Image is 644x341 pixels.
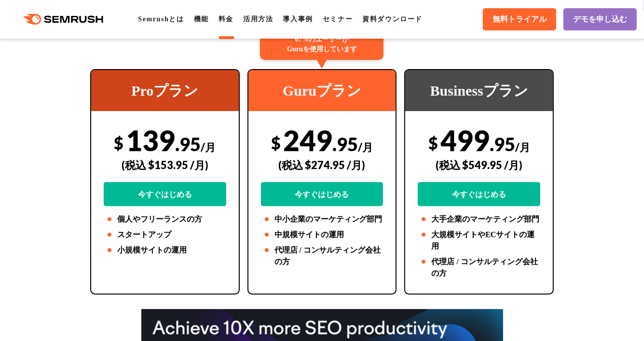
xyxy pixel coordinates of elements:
[283,15,313,23] a: 導入事例
[201,141,216,154] span: /月
[358,141,373,154] span: /月
[418,123,540,206] div: 499
[194,15,209,23] a: 機能
[261,123,384,206] div: 249
[261,148,384,182] div: (税込 $274.95 /月)
[104,148,226,182] div: (税込 $153.95 /月)
[428,133,438,153] span: $
[261,213,384,225] li: 中小企業のマーケティング部門
[493,14,547,25] span: 無料トライアル
[91,70,239,111] div: Proプラン
[573,14,627,25] span: デモを申し込む
[271,133,281,153] span: $
[260,29,384,60] div: 67%のユーザーが Guruを使用しています
[563,8,637,30] a: デモを申し込む
[261,182,384,206] a: 今すぐはじめる
[114,133,123,153] span: $
[418,182,540,206] a: 今すぐはじめる
[332,133,358,155] span: .95
[243,15,273,23] a: 活用方法
[323,15,353,23] a: セミナー
[405,70,553,111] div: Businessプラン
[104,229,226,241] li: スタートアップ
[490,133,515,155] span: .95
[515,141,530,154] span: /月
[362,15,423,23] a: 資料ダウンロード
[261,229,384,241] li: 中規模サイトの運用
[418,229,540,252] li: 大規模サイトやECサイトの運用
[248,70,396,111] div: Guruプラン
[483,8,556,30] a: 無料トライアル
[418,213,540,225] li: 大手企業のマーケティング部門
[104,123,226,206] div: 139
[104,244,226,256] li: 小規模サイトの運用
[418,148,540,182] div: (税込 $549.95 /月)
[219,15,233,23] a: 料金
[104,213,226,225] li: 個人やフリーランスの方
[138,15,184,23] a: Semrushとは
[261,244,384,268] li: 代理店 / コンサルティング会社の方
[418,256,540,279] li: 代理店 / コンサルティング会社の方
[175,133,201,155] span: .95
[104,182,226,206] a: 今すぐはじめる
